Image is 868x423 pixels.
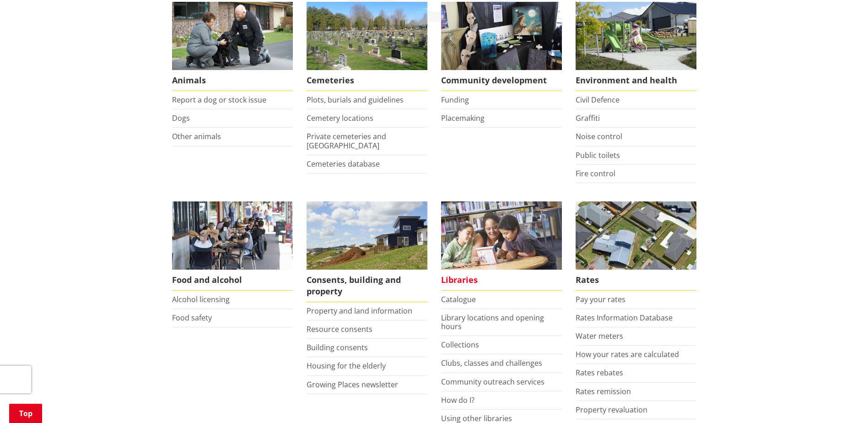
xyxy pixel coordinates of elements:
[576,2,696,91] a: New housing in Pokeno Environment and health
[172,131,221,141] a: Other animals
[307,201,427,270] img: Land and property thumbnail
[441,201,562,270] img: Waikato District Council libraries
[307,306,412,316] a: Property and land information
[172,2,293,91] a: Waikato District Council Animal Control team Animals
[441,340,479,350] a: Collections
[441,113,485,123] a: Placemaking
[307,201,427,302] a: New Pokeno housing development Consents, building and property
[576,168,615,179] a: Fire control
[441,2,562,70] img: Matariki Travelling Suitcase Art Exhibition
[576,150,620,160] a: Public toilets
[576,270,696,291] span: Rates
[576,2,696,70] img: New housing in Pokeno
[576,405,647,415] a: Property revaluation
[576,294,625,304] a: Pay your rates
[307,270,427,302] span: Consents, building and property
[307,2,427,91] a: Huntly Cemetery Cemeteries
[307,159,380,169] a: Cemeteries database
[441,313,544,331] a: Library locations and opening hours
[441,294,476,304] a: Catalogue
[9,404,42,423] a: Top
[172,201,293,291] a: Food and Alcohol in the Waikato Food and alcohol
[307,380,398,390] a: Growing Places newsletter
[172,313,212,323] a: Food safety
[172,70,293,91] span: Animals
[576,201,696,291] a: Pay your rates online Rates
[576,313,673,323] a: Rates Information Database
[441,395,474,405] a: How do I?
[576,131,622,141] a: Noise control
[576,70,696,91] span: Environment and health
[307,131,386,150] a: Private cemeteries and [GEOGRAPHIC_DATA]
[441,70,562,91] span: Community development
[172,2,293,70] img: Animal Control
[441,95,469,105] a: Funding
[826,385,859,418] iframe: Messenger Launcher
[172,270,293,291] span: Food and alcohol
[576,113,600,123] a: Graffiti
[307,113,373,123] a: Cemetery locations
[576,201,696,270] img: Rates-thumbnail
[307,2,427,70] img: Huntly Cemetery
[441,270,562,291] span: Libraries
[441,2,562,91] a: Matariki Travelling Suitcase Art Exhibition Community development
[441,377,545,387] a: Community outreach services
[172,113,190,123] a: Dogs
[576,95,620,105] a: Civil Defence
[576,368,623,378] a: Rates rebates
[172,294,230,304] a: Alcohol licensing
[576,331,623,341] a: Water meters
[307,342,368,352] a: Building consents
[307,70,427,91] span: Cemeteries
[307,361,386,371] a: Housing for the elderly
[441,358,542,368] a: Clubs, classes and challenges
[172,201,293,270] img: Food and Alcohol in the Waikato
[576,386,631,396] a: Rates remission
[576,349,679,359] a: How your rates are calculated
[307,95,404,105] a: Plots, burials and guidelines
[172,95,266,105] a: Report a dog or stock issue
[307,324,372,334] a: Resource consents
[441,201,562,291] a: Library membership is free to everyone who lives in the Waikato district. Libraries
